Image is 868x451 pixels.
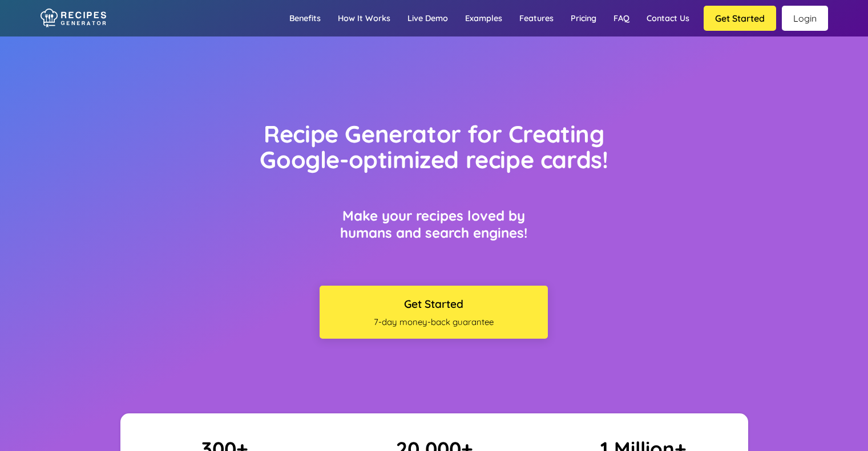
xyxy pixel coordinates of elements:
[562,2,605,35] a: Pricing
[320,286,548,339] button: Get Started7-day money-back guarantee
[782,6,828,31] a: Login
[325,316,542,327] span: 7-day money-back guarantee
[457,2,511,35] a: Examples
[704,6,776,31] button: Get Started
[236,121,632,173] h1: Recipe Generator for Creating Google-optimized recipe cards!
[638,2,698,35] a: Contact us
[281,2,329,35] a: Benefits
[399,2,457,35] a: Live demo
[511,2,562,35] a: Features
[329,2,399,35] a: How it works
[605,2,638,35] a: FAQ
[320,207,548,241] h3: Make your recipes loved by humans and search engines!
